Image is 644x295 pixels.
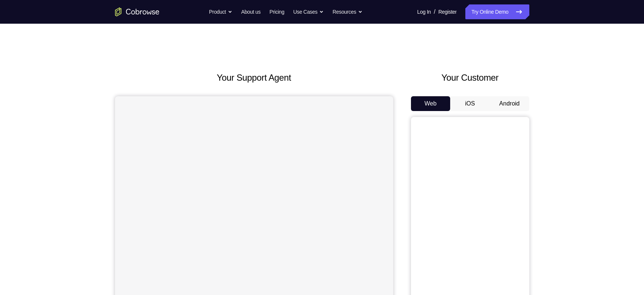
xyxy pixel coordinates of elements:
button: Product [209,4,232,19]
a: Pricing [269,4,284,19]
a: About us [241,4,260,19]
button: Use Cases [293,4,324,19]
h2: Your Customer [411,71,529,84]
button: Resources [333,4,363,19]
a: Go to the home page [115,7,159,16]
a: Register [438,4,456,19]
a: Log In [417,4,431,19]
button: Web [411,96,451,111]
span: / [434,7,435,16]
a: Try Online Demo [465,4,529,19]
button: iOS [450,96,490,111]
h2: Your Support Agent [115,71,393,84]
button: Android [490,96,529,111]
